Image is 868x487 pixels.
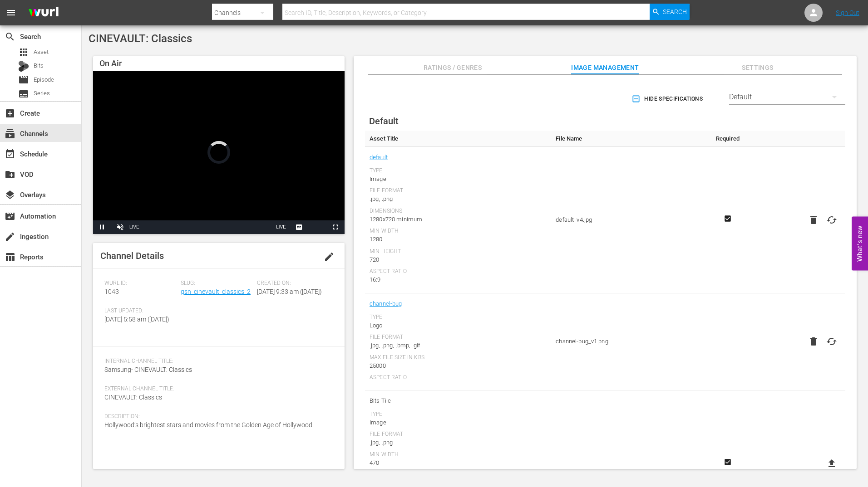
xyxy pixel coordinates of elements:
span: [DATE] 9:33 am ([DATE]) [257,288,322,295]
button: Picture-in-Picture [308,220,326,234]
svg: Required [722,214,733,223]
span: Asset [34,48,49,57]
span: menu [5,7,16,18]
div: Max File Size In Kbs [370,354,547,361]
div: Type [370,314,547,321]
span: Search [5,31,15,42]
span: Overlays [5,190,15,200]
div: Logo [370,321,547,330]
span: Hide Specifications [633,94,703,104]
span: Asset [18,47,29,58]
div: .jpg, .png, .bmp, .gif [370,341,547,350]
div: 25000 [370,361,547,370]
span: Description: [104,413,329,420]
div: Aspect Ratio [370,374,547,381]
td: channel-bug_v1.png [551,293,708,390]
a: Sign Out [836,9,859,16]
span: Created On: [257,280,329,287]
a: gsn_cinevault_classics_2 [181,288,251,295]
div: 470 [370,458,547,468]
div: Dimensions [370,208,547,215]
span: Episode [18,74,29,85]
div: Video Player [93,71,345,234]
span: Episode [34,75,54,84]
span: Settings [724,62,792,73]
span: Bits [34,61,44,70]
span: Internal Channel Title: [104,358,329,365]
th: Asset Title [365,131,551,147]
span: Samsung- CINEVAULT: Classics [104,366,192,373]
div: 16:9 [370,275,547,284]
div: Default [729,84,845,110]
th: File Name [551,131,708,147]
button: Fullscreen [326,220,345,234]
span: Image Management [571,62,639,73]
div: Min Height [370,248,547,255]
span: 1043 [104,288,119,295]
span: External Channel Title: [104,385,329,393]
div: File Format [370,334,547,341]
span: Series [34,89,50,98]
span: Last Updated: [104,307,176,315]
th: Required [708,131,747,147]
span: Series [18,88,29,99]
div: Image [370,418,547,427]
span: edit [324,251,335,262]
svg: Required [722,458,733,466]
span: [DATE] 5:58 am ([DATE]) [104,316,169,323]
span: Schedule [5,149,15,160]
button: Open Feedback Widget [852,217,868,271]
span: Ingestion [5,231,15,242]
span: Slug: [181,280,252,287]
span: CINEVAULT: Classics [89,32,192,45]
span: Create [5,108,15,119]
button: Captions [290,220,308,234]
div: Bits [18,61,29,72]
div: File Format [370,431,547,438]
span: On Air [99,58,122,68]
div: File Format [370,187,547,195]
span: Wurl ID: [104,280,176,287]
button: edit [318,246,340,268]
div: 720 [370,255,547,264]
span: Channel Details [100,250,164,261]
span: Search [663,4,687,20]
span: subscriptions [5,128,15,139]
span: Bits Tile [370,395,547,407]
button: Pause [93,220,111,234]
span: Reports [5,252,15,263]
div: Type [370,167,547,175]
div: .jpg, .png [370,438,547,447]
span: CINEVAULT: Classics [104,394,162,401]
span: Automation [5,211,15,222]
button: Search [650,4,690,20]
td: default_v4.jpg [551,147,708,293]
img: ans4CAIJ8jUAAAAAAAAAAAAAAAAAAAAAAAAgQb4GAAAAAAAAAAAAAAAAAAAAAAAAJMjXAAAAAAAAAAAAAAAAAAAAAAAAgAT5G... [22,2,65,24]
span: LIVE [276,224,286,229]
div: Image [370,175,547,184]
div: Min Width [370,228,547,235]
span: Default [369,116,399,127]
div: Min Width [370,451,547,458]
div: LIVE [129,220,139,234]
div: 1280 [370,235,547,244]
button: Seek to live, currently behind live [272,220,290,234]
div: Type [370,411,547,418]
a: default [370,151,388,163]
a: channel-bug [370,298,402,310]
span: Ratings / Genres [419,62,487,73]
span: VOD [5,169,15,180]
button: Hide Specifications [630,86,706,112]
div: Aspect Ratio [370,268,547,275]
div: .jpg, .png [370,195,547,204]
button: Unmute [111,220,129,234]
span: Hollywood’s brightest stars and movies from the Golden Age of Hollywood. [104,421,314,429]
div: 1280x720 minimum [370,215,547,224]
